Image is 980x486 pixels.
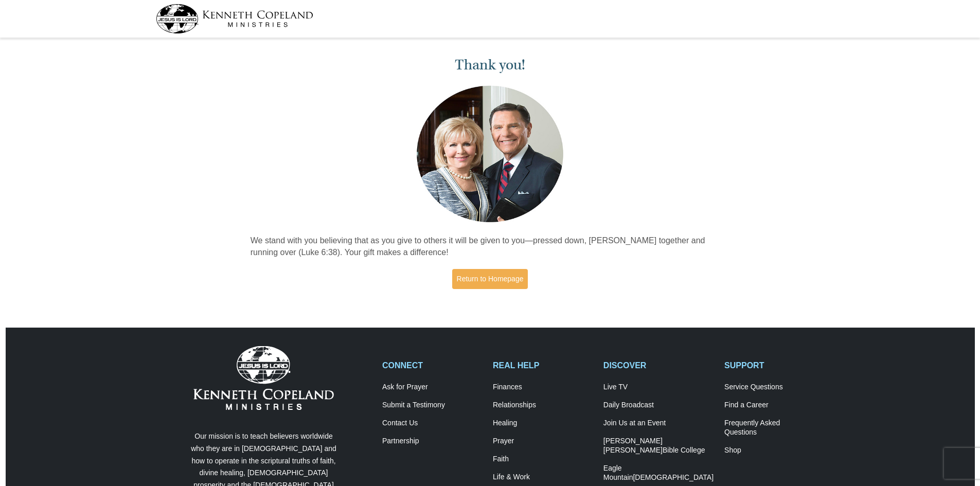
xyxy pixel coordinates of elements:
[493,419,593,428] a: Healing
[724,383,824,392] a: Service Questions
[603,419,714,428] a: Join Us at an Event
[603,361,714,370] h2: DISCOVER
[414,83,566,225] img: Kenneth and Gloria
[493,437,593,446] a: Prayer
[382,361,482,370] h2: CONNECT
[251,57,730,74] h1: Thank you!
[663,446,705,454] span: Bible College
[493,361,593,370] h2: REAL HELP
[603,383,714,392] a: Live TV
[452,269,528,289] a: Return to Homepage
[724,419,824,437] a: Frequently AskedQuestions
[724,401,824,410] a: Find a Career
[382,419,482,428] a: Contact Us
[724,446,824,455] a: Shop
[493,455,593,464] a: Faith
[724,361,824,370] h2: SUPPORT
[382,401,482,410] a: Submit a Testimony
[603,464,714,482] a: Eagle Mountain[DEMOGRAPHIC_DATA]
[193,346,334,410] img: Kenneth Copeland Ministries
[382,437,482,446] a: Partnership
[156,4,313,33] img: kcm-header-logo.svg
[633,473,714,481] span: [DEMOGRAPHIC_DATA]
[493,401,593,410] a: Relationships
[493,473,593,482] a: Life & Work
[251,235,730,259] p: We stand with you believing that as you give to others it will be given to you—pressed down, [PER...
[603,401,714,410] a: Daily Broadcast
[603,437,714,455] a: [PERSON_NAME] [PERSON_NAME]Bible College
[382,383,482,392] a: Ask for Prayer
[493,383,593,392] a: Finances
